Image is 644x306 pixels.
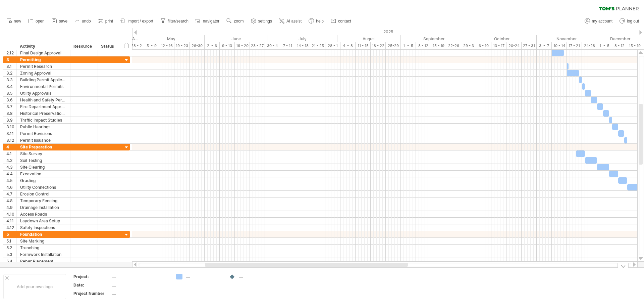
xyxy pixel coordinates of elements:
div: 3.10 [6,124,16,130]
span: my account [592,19,612,24]
div: 4.4 [6,171,16,177]
div: Environmental Permits [20,83,67,90]
div: 20-24 [506,42,522,49]
div: Site Survey [20,150,67,157]
a: new [5,17,23,26]
div: 4 - 8 [340,42,356,49]
div: 30 - 4 [265,42,280,49]
span: navigator [203,19,219,24]
div: June 2025 [205,35,268,42]
div: Activity [20,43,66,50]
div: 3.11 [6,130,16,137]
div: Building Permit Application [20,77,67,83]
span: settings [258,19,272,24]
div: Date: [73,282,110,288]
div: 3.1 [6,63,16,70]
div: Project: [73,274,110,279]
div: 21 - 25 [310,42,325,49]
div: 5.1 [6,238,16,244]
div: 3 - 7 [537,42,552,49]
div: Fire Department Approval [20,103,67,110]
a: undo [73,17,93,26]
span: open [36,19,45,24]
div: 4 [6,144,16,150]
div: 8 - 12 [612,42,627,49]
div: Permit Research [20,63,67,70]
div: 3.7 [6,103,16,110]
span: log out [627,19,639,24]
div: 3.3 [6,77,16,83]
div: 4.12 [6,224,16,231]
a: help [307,17,326,26]
a: navigator [194,17,221,26]
div: Drainage Installation [20,204,67,211]
div: Safety Inspections [20,224,67,231]
a: my account [583,17,614,26]
div: 22-26 [446,42,461,49]
div: 4.1 [6,150,16,157]
div: Resource [73,43,94,50]
div: 29 - 3 [461,42,476,49]
a: open [26,17,47,26]
div: 19 - 23 [174,42,190,49]
div: 4.5 [6,177,16,184]
span: new [14,19,21,24]
div: Excavation [20,171,67,177]
a: log out [618,17,641,26]
div: 3.12 [6,137,16,143]
div: 15 - 19 [431,42,446,49]
a: contact [329,17,353,26]
div: Utility Approvals [20,90,67,96]
div: 3.8 [6,110,16,117]
div: 1 - 5 [597,42,612,49]
div: 18 - 22 [371,42,386,49]
span: undo [82,19,91,24]
div: October 2025 [467,35,537,42]
span: print [105,19,113,24]
div: November 2025 [537,35,597,42]
div: 11 - 15 [356,42,371,49]
div: 6 - 10 [476,42,491,49]
div: 27 - 31 [522,42,537,49]
div: hide legend [618,263,629,268]
div: Permit Issuance [20,137,67,143]
div: Trenching [20,245,67,251]
div: Formwork Installation [20,251,67,258]
div: 24-28 [582,42,597,49]
div: 3.4 [6,83,16,90]
div: Laydown Area Setup [20,218,67,224]
div: Grading [20,177,67,184]
span: help [316,19,324,24]
div: 5.3 [6,251,16,258]
div: July 2025 [268,35,337,42]
div: .... [112,274,168,279]
div: August 2025 [337,35,401,42]
div: 15 - 19 [627,42,642,49]
div: Utility Connections [20,184,67,190]
div: .... [112,291,168,296]
div: 4.10 [6,211,16,217]
div: 8 - 12 [416,42,431,49]
div: 4.11 [6,218,16,224]
div: Add your own logo [3,274,66,299]
div: Project Number [73,291,110,296]
div: .... [186,274,222,279]
div: 1 - 5 [401,42,416,49]
div: Temporary Fencing [20,198,67,204]
div: 28 - 2 [129,42,144,49]
div: 16 - 20 [235,42,250,49]
div: 4.6 [6,184,16,190]
div: Permit Revisions [20,130,67,137]
a: import / export [118,17,155,26]
div: 14 - 18 [295,42,310,49]
div: 3 [6,56,16,63]
div: Zoning Approval [20,70,67,76]
div: Soil Testing [20,157,67,164]
div: 4.2 [6,157,16,164]
div: 4.8 [6,198,16,204]
div: 13 - 17 [491,42,506,49]
div: 3.9 [6,117,16,123]
div: Foundation [20,231,67,237]
div: 5.4 [6,258,16,264]
div: Site Marking [20,238,67,244]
